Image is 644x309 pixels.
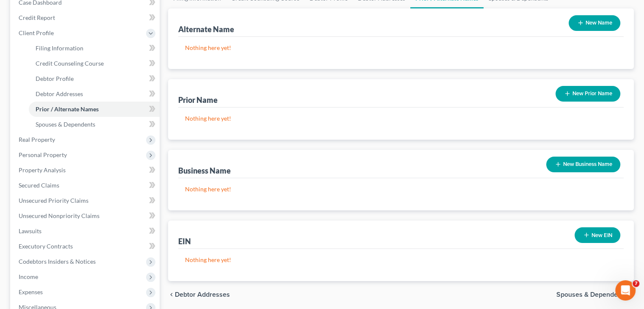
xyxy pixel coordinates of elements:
[178,95,218,105] div: Prior Name
[36,60,104,67] span: Credit Counseling Course
[19,258,96,265] span: Codebtors Insiders & Notices
[19,14,55,21] span: Credit Report
[29,86,160,102] a: Debtor Addresses
[185,185,617,193] p: Nothing here yet!
[12,178,160,193] a: Secured Claims
[29,117,160,132] a: Spouses & Dependents
[178,166,231,176] div: Business Name
[12,239,160,254] a: Executory Contracts
[633,280,639,287] span: 7
[12,193,160,208] a: Unsecured Priority Claims
[168,291,230,298] button: chevron_left Debtor Addresses
[19,182,59,189] span: Secured Claims
[12,10,160,25] a: Credit Report
[29,102,160,117] a: Prior / Alternate Names
[36,121,95,128] span: Spouses & Dependents
[19,243,73,250] span: Executory Contracts
[19,197,88,204] span: Unsecured Priority Claims
[36,44,83,52] span: Filing Information
[19,288,43,295] span: Expenses
[12,163,160,178] a: Property Analysis
[12,223,160,239] a: Lawsuits
[36,75,74,82] span: Debtor Profile
[185,256,617,264] p: Nothing here yet!
[185,114,617,123] p: Nothing here yet!
[178,236,191,246] div: EIN
[19,151,67,158] span: Personal Property
[168,291,175,298] i: chevron_left
[19,212,100,219] span: Unsecured Nonpriority Claims
[29,41,160,56] a: Filing Information
[29,56,160,71] a: Credit Counseling Course
[175,291,230,298] span: Debtor Addresses
[556,291,634,298] button: Spouses & Dependents chevron_right
[36,90,83,97] span: Debtor Addresses
[556,291,627,298] span: Spouses & Dependents
[19,29,54,36] span: Client Profile
[19,273,38,280] span: Income
[575,227,620,243] button: New EIN
[19,227,41,235] span: Lawsuits
[36,105,99,113] span: Prior / Alternate Names
[569,15,620,31] button: New Name
[185,44,617,52] p: Nothing here yet!
[178,24,234,34] div: Alternate Name
[556,86,620,102] button: New Prior Name
[29,71,160,86] a: Debtor Profile
[19,136,55,143] span: Real Property
[546,157,620,172] button: New Business Name
[19,166,66,174] span: Property Analysis
[615,280,636,301] iframe: Intercom live chat
[12,208,160,223] a: Unsecured Nonpriority Claims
